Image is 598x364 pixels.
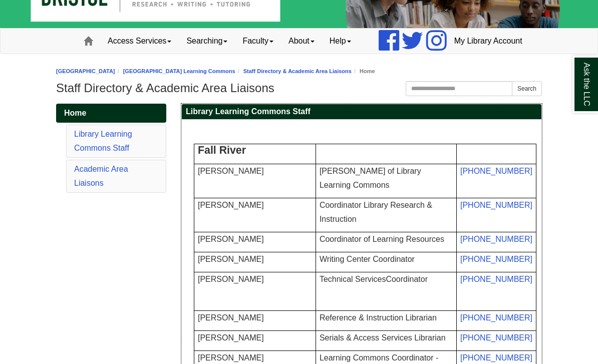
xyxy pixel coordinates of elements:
[198,167,264,175] font: [PERSON_NAME]
[198,313,264,322] span: [PERSON_NAME]
[74,130,132,152] a: Library Learning Commons Staff
[460,235,532,243] a: [PHONE_NUMBER]
[198,255,264,263] span: [PERSON_NAME]
[320,167,421,189] span: [PERSON_NAME] of Library Learning Commons
[320,275,428,283] span: Technical Services
[198,333,264,342] span: [PERSON_NAME]
[352,67,375,76] li: Home
[198,201,264,209] span: [PERSON_NAME]
[460,313,532,322] a: [PHONE_NUMBER]
[460,333,532,342] a: [PHONE_NUMBER]
[320,333,446,342] span: Serials & Access Services Librarian
[460,255,532,263] a: [PHONE_NUMBER]
[198,235,264,243] span: [PERSON_NAME]
[56,67,542,76] nav: breadcrumb
[56,68,115,74] a: [GEOGRAPHIC_DATA]
[56,104,166,123] a: Home
[56,81,542,95] h1: Staff Directory & Academic Area Liaisons
[281,29,322,54] a: About
[100,29,179,54] a: Access Services
[320,201,432,223] span: Coordinator Library Research & Instruction
[460,167,532,175] a: [PHONE_NUMBER]
[447,29,530,54] a: My Library Account
[123,68,235,74] a: [GEOGRAPHIC_DATA] Learning Commons
[322,29,359,54] a: Help
[320,313,437,322] span: Reference & Instruction Librarian
[512,81,542,96] button: Search
[198,144,246,156] span: Fall River
[460,353,532,362] a: [PHONE_NUMBER]
[243,68,352,74] a: Staff Directory & Academic Area Liaisons
[56,104,166,195] div: Guide Pages
[386,275,428,283] span: Coordinator
[235,29,281,54] a: Faculty
[198,275,264,283] span: [PERSON_NAME]
[460,201,532,209] a: [PHONE_NUMBER]
[64,109,86,117] span: Home
[182,104,541,120] h2: Library Learning Commons Staff
[179,29,235,54] a: Searching
[198,353,264,362] span: [PERSON_NAME]
[74,165,128,187] a: Academic Area Liaisons
[320,255,415,263] span: Writing Center Coordinator
[460,275,532,283] a: [PHONE_NUMBER]
[320,235,444,243] span: Coordinator of Learning Resources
